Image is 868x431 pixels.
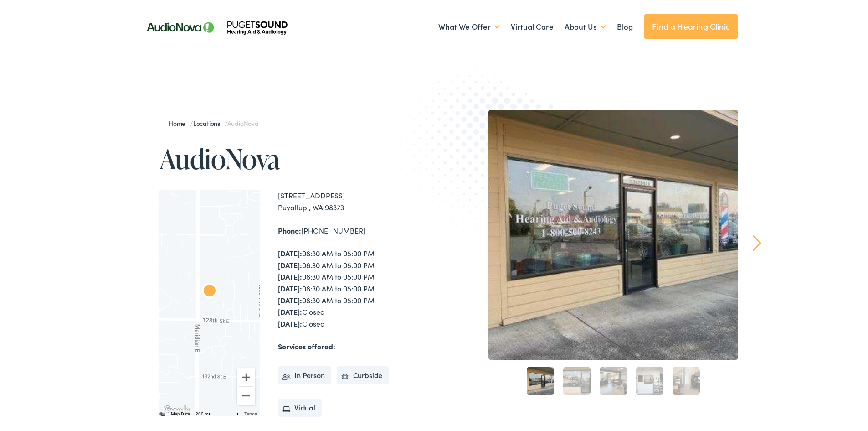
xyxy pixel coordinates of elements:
[337,364,389,383] li: Curbside
[278,339,335,349] strong: Services offered:
[171,409,190,415] button: Map Data
[193,117,225,126] a: Locations
[511,8,554,42] a: Virtual Care
[159,409,165,415] button: Keyboard shortcuts
[227,117,258,126] span: AudioNova
[278,188,437,211] div: [STREET_ADDRESS] Puyallup , WA 98373
[169,117,258,126] span: / /
[565,8,606,42] a: About Us
[162,402,192,414] a: Open this area in Google Maps (opens a new window)
[278,258,302,268] strong: [DATE]:
[278,270,302,280] strong: [DATE]:
[617,8,633,42] a: Blog
[438,8,500,42] a: What We Offer
[527,365,554,393] a: 1
[563,365,591,393] a: 2
[278,223,437,235] div: [PHONE_NUMBER]
[600,365,627,393] a: 3
[237,385,255,403] button: Zoom out
[673,365,700,393] a: 5
[162,402,192,414] img: Google
[159,142,437,172] h1: AudioNova
[195,410,209,415] span: 200 m
[193,408,241,414] button: Map Scale: 200 m per 62 pixels
[278,246,302,256] strong: [DATE]:
[278,397,322,415] li: Virtual
[278,223,301,234] strong: Phone:
[237,366,255,384] button: Zoom in
[244,410,257,415] a: Terms
[644,12,738,37] a: Find a Hearing Clinic
[278,364,331,383] li: In Person
[199,279,221,301] div: AudioNova
[278,317,302,327] strong: [DATE]:
[169,117,190,126] a: Home
[278,293,302,303] strong: [DATE]:
[278,281,302,291] strong: [DATE]:
[278,246,437,327] div: 08:30 AM to 05:00 PM 08:30 AM to 05:00 PM 08:30 AM to 05:00 PM 08:30 AM to 05:00 PM 08:30 AM to 0...
[753,233,761,249] a: Next
[278,305,302,315] strong: [DATE]:
[636,365,663,393] a: 4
